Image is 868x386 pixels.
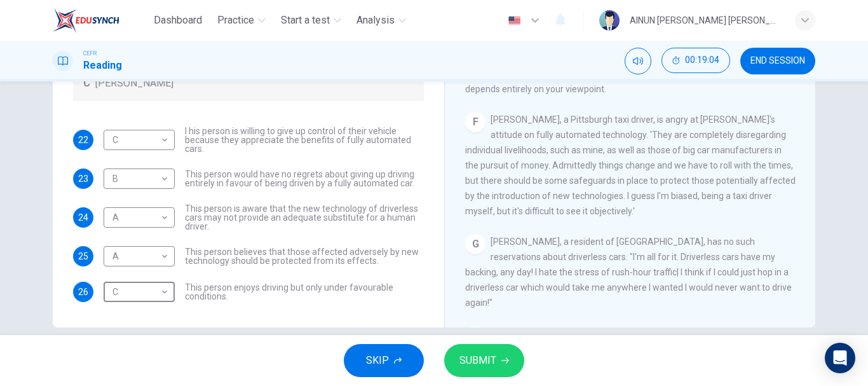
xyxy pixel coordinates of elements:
div: F [465,112,485,132]
button: END SESSION [740,48,815,74]
span: I his person is willing to give up control of their vehicle because they appreciate the benefits ... [185,127,424,153]
div: H [465,326,485,346]
span: 00:19:04 [685,55,719,65]
div: C [104,122,170,158]
img: EduSynch logo [53,8,119,33]
div: AINUN [PERSON_NAME] [PERSON_NAME] [630,13,780,28]
span: [PERSON_NAME], a Pittsburgh taxi driver, is angry at [PERSON_NAME]'s attitude on fully automated ... [465,114,796,216]
img: en [506,16,522,25]
div: A [104,200,170,236]
span: SKIP [366,352,389,369]
button: SKIP [344,344,424,377]
span: [PERSON_NAME] [95,76,173,91]
button: Practice [212,9,271,32]
span: 25 [78,252,88,261]
span: [PERSON_NAME], a resident of [GEOGRAPHIC_DATA], has no such reservations about driverless cars. "... [465,237,792,308]
span: Practice [217,13,254,28]
div: B [104,161,170,197]
span: C [83,76,90,91]
span: SUBMIT [459,352,496,369]
div: C [104,274,170,310]
button: Analysis [351,9,411,32]
a: EduSynch logo [53,8,149,33]
span: END SESSION [750,56,805,66]
div: Mute [625,48,651,74]
span: 24 [78,213,88,222]
span: CEFR [83,49,97,58]
span: This person enjoys driving but only under favourable conditions. [185,283,424,301]
span: 22 [78,135,88,144]
div: Hide [661,48,730,74]
span: This person would have no regrets about giving up driving entirely in favour of being driven by a... [185,170,424,188]
button: 00:19:04 [661,48,730,73]
span: Analysis [356,13,395,28]
span: 26 [78,287,88,296]
button: SUBMIT [444,344,524,377]
div: A [104,238,170,275]
span: This person believes that those affected adversely by new technology should be protected from its... [185,247,424,265]
div: Open Intercom Messenger [825,343,855,373]
span: Start a test [281,13,330,28]
button: Start a test [276,9,346,32]
div: G [465,234,485,254]
button: Dashboard [149,9,207,32]
span: Dashboard [154,13,202,28]
span: This person is aware that the new technology of driverless cars may not provide an adequate subst... [185,204,424,231]
img: Profile picture [599,10,620,31]
span: 23 [78,174,88,183]
h1: Reading [83,58,122,73]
